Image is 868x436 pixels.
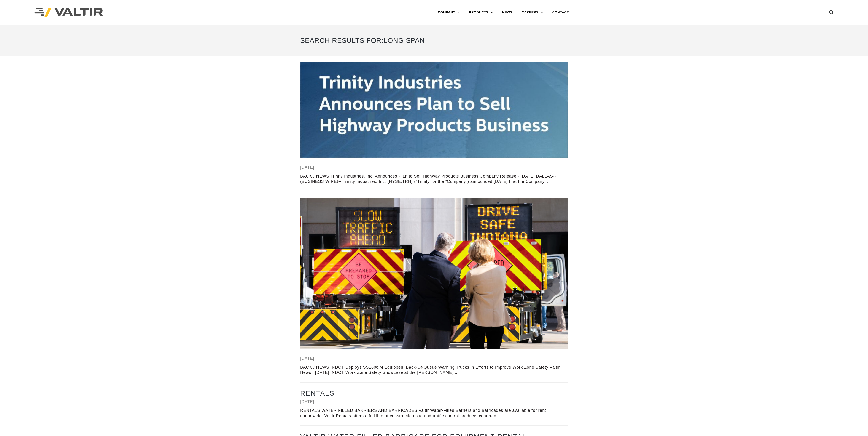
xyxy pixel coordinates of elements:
[464,8,498,17] a: PRODUCTS
[300,365,568,375] div: BACK / NEWS INDOT Deploys SS180®M Equipped Back-Of-Queue Warning Trucks in Efforts to Improve Wor...
[300,389,334,397] a: Rentals
[433,8,464,17] a: COMPANY
[300,174,568,184] div: BACK / NEWS Trinity Industries, Inc. Announces Plan to Sell Highway Products Business Company Rel...
[300,165,314,170] a: [DATE]
[34,8,103,17] img: Valtir
[300,399,314,404] a: [DATE]
[300,408,568,419] div: RENTALS WATER FILLED BARRIERS AND BARRICADES Valtir Water-Filled Barriers and Barricades are avai...
[300,32,568,49] h1: Search Results for:
[384,37,425,44] span: long span
[548,8,574,17] a: CONTACT
[300,356,314,361] a: [DATE]
[498,8,517,17] a: NEWS
[517,8,548,17] a: CAREERS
